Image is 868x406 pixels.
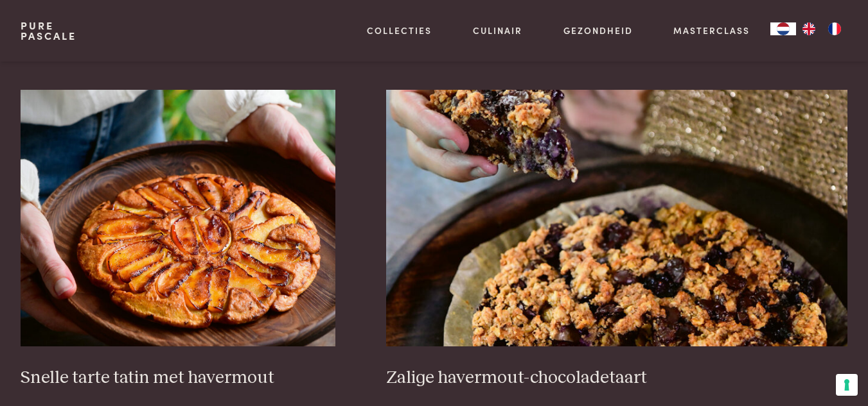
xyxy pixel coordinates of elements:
a: NL [770,22,796,35]
a: Culinair [473,24,522,37]
h3: Snelle tarte tatin met havermout [21,367,335,389]
a: Snelle tarte tatin met havermout Snelle tarte tatin met havermout [21,90,335,389]
button: Uw voorkeuren voor toestemming voor trackingtechnologieën [836,374,858,396]
ul: Language list [796,22,847,35]
a: PurePascale [21,21,76,41]
a: Zalige havermout-chocoladetaart Zalige havermout-chocoladetaart [386,90,847,389]
a: Gezondheid [563,24,633,37]
a: Masterclass [673,24,750,37]
a: FR [822,22,847,35]
a: Collecties [367,24,432,37]
img: Snelle tarte tatin met havermout [21,90,335,346]
a: EN [796,22,822,35]
h3: Zalige havermout-chocoladetaart [386,367,847,389]
aside: Language selected: Nederlands [770,22,847,35]
div: Language [770,22,796,35]
img: Zalige havermout-chocoladetaart [386,90,847,346]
